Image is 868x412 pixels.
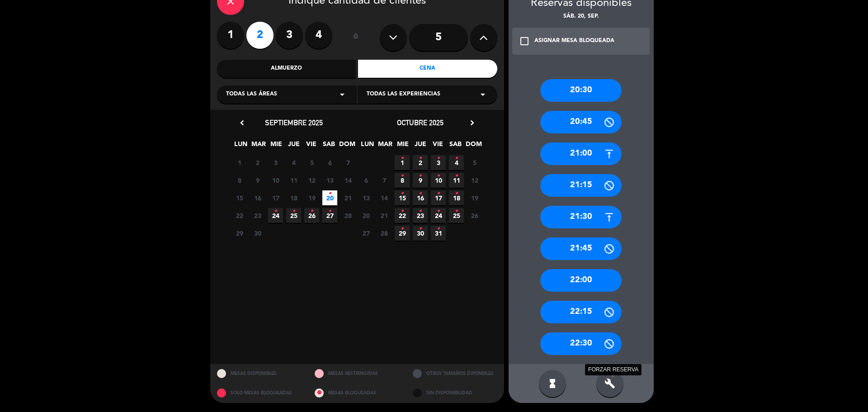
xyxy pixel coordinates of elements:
[322,155,337,170] span: 6
[286,173,301,188] span: 11
[246,22,274,49] label: 2
[358,60,497,78] div: Cena
[431,155,446,170] span: 3
[305,22,332,49] label: 4
[449,155,464,170] span: 4
[250,155,265,170] span: 2
[304,208,319,223] span: 26
[321,139,336,154] span: SAB
[413,208,428,223] span: 23
[401,169,404,183] i: •
[395,155,410,170] span: 1
[359,173,373,188] span: 6
[437,222,440,236] i: •
[339,139,354,154] span: DOM
[540,142,622,165] div: 21:00
[395,226,410,241] span: 29
[419,186,422,201] i: •
[304,190,319,205] span: 19
[540,237,622,260] div: 21:45
[340,190,355,205] span: 21
[237,118,247,128] i: chevron_left
[217,60,356,78] div: Almuerzo
[466,139,481,154] span: DOM
[467,155,482,170] span: 5
[292,204,295,218] i: •
[286,190,301,205] span: 18
[585,364,642,375] div: FORZAR RESERVA
[437,169,440,183] i: •
[268,155,283,170] span: 3
[431,208,446,223] span: 24
[419,151,422,166] i: •
[286,139,301,154] span: JUE
[367,90,440,99] span: Todas las experiencias
[449,208,464,223] span: 25
[406,364,504,384] div: OTROS TAMAÑOS DIPONIBLES
[226,90,277,99] span: Todas las áreas
[395,173,410,188] span: 8
[419,204,422,218] i: •
[251,139,266,154] span: MAR
[395,208,410,223] span: 22
[232,173,247,188] span: 8
[217,22,244,49] label: 1
[540,79,622,102] div: 20:30
[604,378,615,389] i: build
[401,222,404,236] i: •
[519,36,530,47] i: check_box_outline_blank
[431,226,446,241] span: 31
[268,173,283,188] span: 10
[340,155,355,170] span: 7
[269,139,283,154] span: MIE
[304,173,319,188] span: 12
[406,384,504,403] div: SIN DISPONIBILIDAD
[286,208,301,223] span: 25
[233,139,248,154] span: LUN
[455,186,458,201] i: •
[401,204,404,218] i: •
[540,269,622,292] div: 22:00
[477,89,488,100] i: arrow_drop_down
[337,89,348,100] i: arrow_drop_down
[449,190,464,205] span: 18
[232,208,247,223] span: 22
[540,174,622,197] div: 21:15
[274,204,277,218] i: •
[431,190,446,205] span: 17
[395,139,410,154] span: MIE
[467,118,477,128] i: chevron_right
[322,190,337,205] span: 20
[540,332,622,355] div: 22:30
[359,190,373,205] span: 13
[232,226,247,241] span: 29
[413,226,428,241] span: 30
[377,208,392,223] span: 21
[401,186,404,201] i: •
[304,139,319,154] span: VIE
[359,226,373,241] span: 27
[419,169,422,183] i: •
[437,204,440,218] i: •
[310,204,313,218] i: •
[340,173,355,188] span: 14
[534,37,614,46] div: ASIGNAR MESA BLOQUEADA
[250,208,265,223] span: 23
[232,190,247,205] span: 15
[308,384,406,403] div: MESAS BLOQUEADAS
[210,364,308,384] div: MESAS DISPONIBLES
[540,206,622,228] div: 21:30
[360,139,375,154] span: LUN
[395,190,410,205] span: 15
[322,173,337,188] span: 13
[413,173,428,188] span: 9
[455,169,458,183] i: •
[250,173,265,188] span: 9
[547,378,558,389] i: hourglass_full
[419,222,422,236] i: •
[359,208,373,223] span: 20
[467,173,482,188] span: 12
[413,190,428,205] span: 16
[268,190,283,205] span: 17
[540,301,622,323] div: 22:15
